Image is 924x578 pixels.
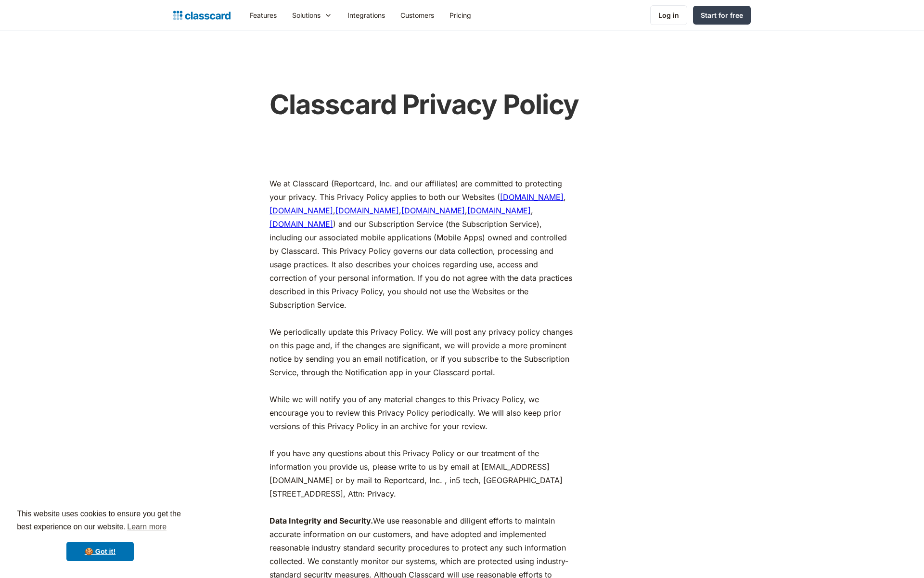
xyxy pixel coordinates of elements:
[693,6,751,25] a: Start for free
[66,542,134,561] a: dismiss cookie message
[701,10,743,20] div: Start for free
[335,206,399,215] a: [DOMAIN_NAME]
[269,219,333,229] a: [DOMAIN_NAME]
[401,206,465,215] a: [DOMAIN_NAME]
[126,520,168,534] a: learn more about cookies
[650,5,687,25] a: Log in
[17,508,183,534] span: This website uses cookies to ensure you get the best experience on our website.
[269,516,373,525] strong: Data Integrity and Security.
[173,9,231,22] a: home
[340,4,393,26] a: Integrations
[242,4,284,26] a: Features
[284,4,340,26] div: Solutions
[500,192,564,202] a: [DOMAIN_NAME]
[467,206,531,215] a: [DOMAIN_NAME]
[269,206,333,215] a: [DOMAIN_NAME]
[658,10,679,20] div: Log in
[442,4,479,26] a: Pricing
[269,89,645,121] h1: Classcard Privacy Policy
[393,4,442,26] a: Customers
[292,10,321,20] div: Solutions
[8,499,192,570] div: cookieconsent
